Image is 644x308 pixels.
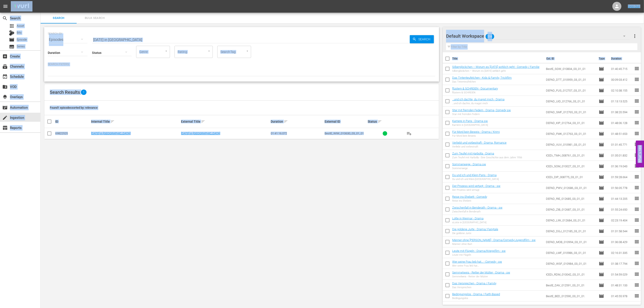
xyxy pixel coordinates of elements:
[2,16,8,21] span: Search
[544,258,597,269] td: DEFAD_WSF_010984_03_01_01
[17,24,24,28] span: Asset
[378,120,382,124] span: sort
[599,99,604,104] span: Episode
[599,293,604,299] span: Episode
[271,132,323,135] div: 01:41:16.072
[2,84,8,90] span: VOD
[452,184,500,188] a: Der Prozess wird vertagt - Drama - sw
[452,286,496,289] div: Das Versprechen
[634,87,639,93] span: reorder
[452,228,498,231] a: Die goldene Jurte - Drama/ Fairytale
[452,156,522,159] div: Zum Teufel mit Harbolla - Eine Geschichte aus dem Jahre 1956
[544,128,597,139] td: DEFAD_FMK_012763_03_01_01
[634,228,639,234] span: reorder
[201,120,205,124] span: sort
[599,66,604,71] span: Episode
[245,49,250,53] button: Open
[599,142,604,147] span: Episode
[609,96,634,107] td: 01:13:13.525
[599,185,604,191] span: Episode
[17,30,22,35] span: Bits
[452,167,486,170] div: Sommerwege
[452,98,504,101] a: …und ich dachte, du magst mich - Drama
[609,85,634,96] td: 02:10:38.155
[544,182,597,193] td: DEFAD_PWV_012686_03_01_01
[452,76,512,79] a: Das Tintenteufelchen - Kids & Family, Trickfilm
[452,195,487,198] a: Reise ins Ehebett - Comedy
[544,269,597,280] td: ICEDi_RDM_010042_03_01_01
[634,152,639,158] span: reorder
[9,30,14,36] div: Bits
[452,292,500,296] a: Bedingungslos - Drama / Faith-Based
[544,193,597,204] td: DEFAD_RIE_012685_03_01_01
[452,238,536,242] a: Männer ohne [PERSON_NAME] - Drama/Comedy/Jugendfilm - sw
[452,163,486,166] a: Sommerwege - Drama sw
[599,218,604,223] span: Episode
[634,196,639,201] span: reorder
[544,52,596,65] th: Ext. ID
[452,102,504,105] div: …und ich dachte, du magst mich
[452,217,484,220] a: Lotte in Weimar - Drama
[446,30,630,42] div: Default Workspace
[452,188,500,191] div: Der Prozess wird vertagt
[452,173,497,177] a: Du und ich und Klein-Paris - Drama
[632,33,637,39] span: more_vert
[544,74,597,85] td: DEFAD_DTT_010959_03_01_01
[17,44,25,49] span: Series
[609,237,634,247] td: 01:36:08.429
[599,174,604,180] span: Episode
[50,90,80,95] span: Search Results
[599,153,604,158] span: Episode
[634,77,639,82] span: reorder
[452,260,502,263] a: Wer seine Frau lieb hat… - Comedy - sw
[91,132,130,135] a: [DATE] in [GEOGRAPHIC_DATA]
[634,66,639,71] span: reorder
[452,271,510,274] a: Semmelweis - Retter der Mütter - Drama - sw
[452,243,536,246] div: Männer ohne Bart
[599,120,604,126] span: Episode
[634,174,639,179] span: reorder
[634,261,639,266] span: reorder
[599,196,604,201] span: Episode
[2,105,8,110] span: Automation
[609,291,634,301] td: 01:45:55.978
[452,210,502,213] div: Zwischenfall in Benderath
[452,130,500,133] a: Für Mord kein Beweis - Drama / Krimi
[634,120,639,125] span: reorder
[544,172,597,182] td: ICEDi_DIP_008775_03_01_01
[486,32,494,41] span: 514
[544,150,597,161] td: ICEDi_TMH_008761_03_01_01
[404,128,415,139] button: playlist_add
[9,23,14,29] span: Asset
[544,247,597,258] td: DEFAD_LMF_010986_03_01_01
[17,37,27,42] span: Episode
[91,119,179,124] div: Internal Title
[609,139,634,150] td: 01:31:45.771
[609,161,634,172] td: 01:36:19.043
[609,204,634,215] td: 01:55:24.650
[48,33,87,46] div: Episodes
[544,117,597,128] td: DEFAD_KIP_012764_03_01_01
[634,163,639,169] span: reorder
[599,261,604,266] span: Episode
[609,280,634,291] td: 01:48:31.133
[50,106,98,109] span: Found 1 episodes sorted by: relevance
[599,272,604,277] span: Episode
[452,119,488,123] a: Karriere in Paris - Drama sw
[164,49,168,53] button: Open
[609,193,634,204] td: 01:44:13.205
[325,132,364,135] span: BestE_WIW_010630_03_01_01
[181,119,269,124] div: External Title
[634,142,639,147] span: reorder
[452,52,543,65] th: Title
[544,215,597,226] td: DEFAD_LIW_012684_03_01_01
[452,87,498,90] a: flüstern & SCHREIEN - Documentary
[406,131,412,136] span: playlist_add
[452,108,511,112] a: Star mit fremden Federn - Drama, Comedy sw
[452,253,506,256] div: Leute mit Flügeln
[634,207,639,212] span: reorder
[110,120,115,124] span: sort
[452,152,494,155] a: Zum Teufel mit Harbolla - Drama
[81,90,87,95] span: 1
[9,37,14,42] span: Episode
